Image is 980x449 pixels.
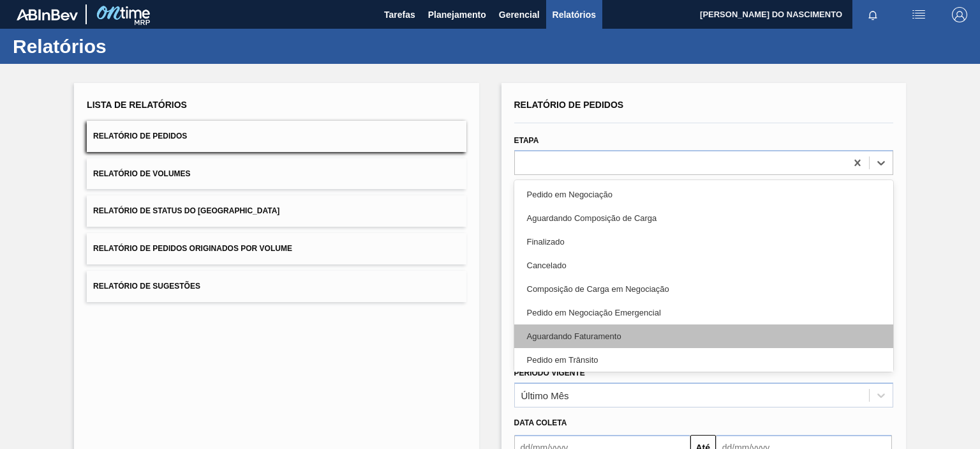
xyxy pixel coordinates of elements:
span: Relatório de Pedidos [514,100,624,110]
img: TNhmsLtSVTkK8tSr43FrP2fwEKptu5GPRR3wAAAABJRU5ErkJggg== [17,9,78,20]
div: Último Mês [521,390,569,400]
span: Planejamento [428,7,486,22]
span: Relatório de Status do [GEOGRAPHIC_DATA] [93,206,279,215]
button: Relatório de Volumes [87,158,466,190]
img: userActions [911,7,926,22]
button: Relatório de Pedidos [87,121,466,152]
span: Lista de Relatórios [87,100,187,110]
img: Logout [952,7,967,22]
div: Composição de Carga em Negociação [514,277,893,301]
span: Relatórios [553,7,596,22]
button: Relatório de Sugestões [87,271,466,302]
div: Cancelado [514,254,893,277]
div: Pedido em Negociação [514,183,893,206]
button: Relatório de Pedidos Originados por Volume [87,233,466,264]
label: Etapa [514,136,539,145]
span: Relatório de Volumes [93,169,190,178]
h1: Relatórios [13,39,239,54]
span: Relatório de Pedidos [93,132,187,141]
span: Gerencial [499,7,540,22]
span: Data coleta [514,418,567,427]
span: Relatório de Sugestões [93,282,200,291]
div: Pedido em Trânsito [514,348,893,372]
label: Período Vigente [514,369,585,377]
span: Tarefas [384,7,415,22]
span: Relatório de Pedidos Originados por Volume [93,244,292,253]
button: Relatório de Status do [GEOGRAPHIC_DATA] [87,195,466,227]
div: Finalizado [514,230,893,254]
button: Notificações [852,6,893,24]
div: Aguardando Composição de Carga [514,206,893,230]
div: Aguardando Faturamento [514,324,893,348]
div: Pedido em Negociação Emergencial [514,301,893,324]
